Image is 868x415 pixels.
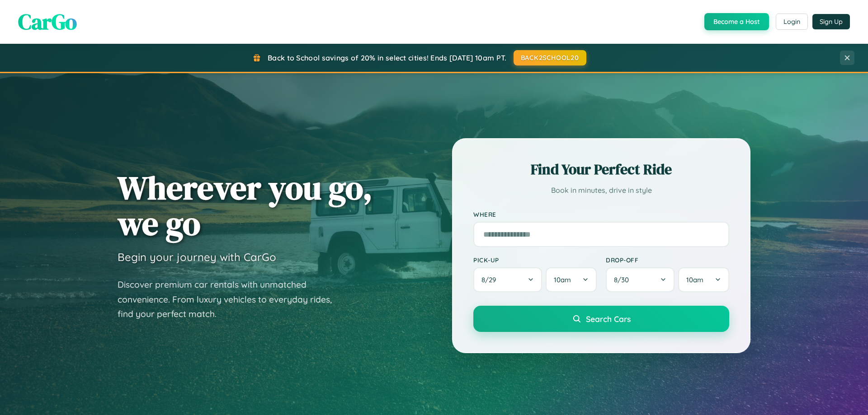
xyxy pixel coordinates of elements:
span: 10am [686,275,703,284]
span: 8 / 29 [481,275,500,284]
button: 10am [546,267,597,292]
span: Search Cars [586,314,631,324]
label: Where [473,210,729,218]
span: CarGo [18,7,77,37]
button: 8/29 [473,267,542,292]
h2: Find Your Perfect Ride [473,159,729,179]
p: Discover premium car rentals with unmatched convenience. From luxury vehicles to everyday rides, ... [118,277,344,322]
p: Book in minutes, drive in style [473,184,729,197]
h3: Begin your journey with CarGo [118,250,276,264]
button: 10am [678,267,729,292]
button: Sign Up [812,14,850,29]
button: BACK2SCHOOL20 [514,50,586,65]
span: 10am [554,275,571,284]
label: Pick-up [473,256,597,264]
label: Drop-off [606,256,729,264]
span: Back to School savings of 20% in select cities! Ends [DATE] 10am PT. [268,53,506,62]
button: 8/30 [606,267,675,292]
h1: Wherever you go, we go [118,170,373,241]
span: 8 / 30 [614,275,633,284]
button: Login [776,14,808,30]
button: Search Cars [473,306,729,332]
button: Become a Host [704,13,769,30]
